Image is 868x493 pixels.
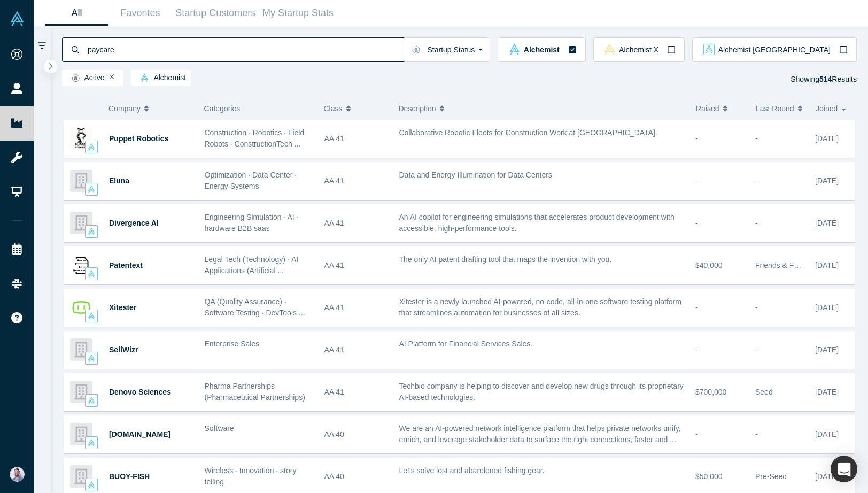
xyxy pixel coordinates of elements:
[695,219,698,227] span: -
[70,381,92,403] img: Denovo Sciences's Logo
[70,465,92,488] img: BUOY-FISH's Logo
[88,355,95,362] img: alchemist Vault Logo
[695,430,698,438] span: -
[696,97,719,120] span: Raised
[88,228,95,235] img: alchemist Vault Logo
[692,37,857,62] button: alchemist_aj Vault LogoAlchemist [GEOGRAPHIC_DATA]
[88,186,95,193] img: alchemist Vault Logo
[87,37,405,62] input: Search by company name, class, customer, one-liner or category
[324,120,388,157] div: AA 41
[110,73,114,81] button: Remove Filter
[205,340,260,348] span: Enterprise Sales
[718,46,831,53] span: Alchemist [GEOGRAPHIC_DATA]
[819,75,832,83] strong: 514
[399,255,612,264] span: The only AI patent drafting tool that maps the invention with you.
[10,11,25,26] img: Alchemist Vault Logo
[755,176,758,185] span: -
[756,97,804,120] button: Last Round
[67,74,105,82] span: Active
[109,176,129,185] a: Eluna
[755,134,758,143] span: -
[324,163,388,199] div: AA 41
[816,97,838,120] span: Joined
[70,423,92,445] img: Network.app's Logo
[324,416,388,453] div: AA 40
[695,303,698,312] span: -
[815,388,839,396] span: [DATE]
[205,255,299,275] span: Legal Tech (Technology) · AI Applications (Artificial ...
[108,97,187,120] button: Company
[109,303,136,312] span: Xitester
[109,430,170,438] a: [DOMAIN_NAME]
[696,97,745,120] button: Raised
[205,213,299,233] span: Engineering Simulation · AI · hardware B2B saas
[755,261,811,269] span: Friends & Family
[815,430,839,438] span: [DATE]
[756,97,794,120] span: Last Round
[141,74,149,82] img: alchemist Vault Logo
[412,45,420,54] img: Startup status
[108,1,172,26] a: Favorites
[399,382,684,402] span: Techbio company is helping to discover and develop new drugs through its proprietary AI-based tec...
[815,134,839,143] span: [DATE]
[109,134,168,143] a: Puppet Robotics
[109,261,143,269] a: Patentext
[205,128,305,148] span: Construction · Robotics · Field Robots · ConstructionTech ...
[399,97,685,120] button: Description
[324,97,343,120] span: Class
[593,37,685,62] button: alchemistx Vault LogoAlchemist X
[695,345,698,354] span: -
[399,128,657,137] span: Collaborative Robotic Fleets for Construction Work at [GEOGRAPHIC_DATA].
[816,97,849,120] button: Joined
[815,219,839,227] span: [DATE]
[815,472,839,481] span: [DATE]
[755,219,758,227] span: -
[399,424,681,444] span: We are an AI-powered network intelligence platform that helps private networks unify, enrich, and...
[70,338,92,361] img: SellWizr's Logo
[399,466,545,475] span: Let's solve lost and abandoned fishing gear.
[695,134,698,143] span: -
[88,397,95,404] img: alchemist Vault Logo
[70,254,92,276] img: Patentext's Logo
[324,289,388,326] div: AA 41
[45,1,108,26] a: All
[755,472,787,481] span: Pre-Seed
[72,74,80,82] img: Startup status
[205,466,297,486] span: Wireless · Innovation · story telling
[324,374,388,411] div: AA 41
[70,127,92,150] img: Puppet Robotics's Logo
[205,297,305,317] span: QA (Quality Assurance) · Software Testing · DevTools ...
[205,424,234,433] span: Software
[498,37,585,62] button: alchemist Vault LogoAlchemist
[755,345,758,354] span: -
[88,143,95,151] img: alchemist Vault Logo
[695,388,726,396] span: $700,000
[136,74,186,82] span: Alchemist
[524,46,560,53] span: Alchemist
[509,44,520,55] img: alchemist Vault Logo
[790,75,857,83] span: Showing Results
[109,219,159,227] a: Divergence AI
[70,296,92,319] img: Xitester's Logo
[88,439,95,446] img: alchemist Vault Logo
[619,46,658,53] span: Alchemist X
[695,176,698,185] span: -
[815,261,839,269] span: [DATE]
[109,345,138,354] a: SellWizr
[88,312,95,320] img: alchemist Vault Logo
[399,97,436,120] span: Description
[405,37,491,62] button: Startup Status
[399,213,675,233] span: An AI copilot for engineering simulations that accelerates product development with accessible, h...
[109,472,150,481] a: BUOY-FISH
[70,212,92,234] img: Divergence AI's Logo
[755,303,758,312] span: -
[399,340,533,348] span: AI Platform for Financial Services Sales.
[109,388,171,396] span: Denovo Sciences
[815,303,839,312] span: [DATE]
[755,388,773,396] span: Seed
